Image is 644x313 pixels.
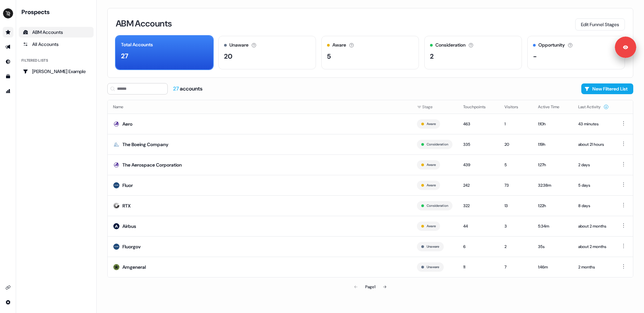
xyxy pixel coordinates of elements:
div: Total Accounts [121,41,153,48]
div: 5 [504,162,527,168]
h3: ABM Accounts [116,19,172,28]
a: Go to outbound experience [3,42,13,52]
button: New Filtered List [581,83,633,94]
button: Consideration [427,203,448,209]
div: 1:46m [538,264,568,270]
div: 32:38m [538,182,568,189]
a: Go to Ryan Example [19,66,94,77]
div: 20 [224,51,232,61]
div: about 2 months [578,243,609,250]
div: Fluor [122,182,133,189]
div: The Aerospace Corporation [122,162,182,168]
div: Aero [122,121,132,127]
div: 1:19h [538,141,568,148]
div: RTX [122,202,131,209]
div: 322 [463,202,494,209]
a: ABM Accounts [19,27,94,38]
div: Opportunity [538,42,565,49]
div: about 21 hours [578,141,609,148]
div: 44 [463,223,494,230]
div: 1:10h [538,121,568,127]
div: ABM Accounts [23,29,90,36]
div: The Boeing Company [122,141,168,148]
div: Aware [332,42,346,49]
a: All accounts [19,39,94,50]
div: Fluorgov [122,243,141,250]
div: 242 [463,182,494,189]
div: 2 [504,243,527,250]
a: Go to templates [3,71,13,82]
div: 439 [463,162,494,168]
div: Unaware [229,42,249,49]
div: 2 months [578,264,609,270]
a: Go to integrations [3,282,13,293]
div: Page 1 [365,284,375,290]
div: 11 [463,264,494,270]
button: Aware [427,121,436,127]
div: Airbus [122,223,136,230]
button: Touchpoints [463,101,494,113]
div: 5 days [578,182,609,189]
div: 2 [430,51,434,61]
th: Name [108,100,412,114]
button: Edit Funnel Stages [575,18,625,30]
div: [PERSON_NAME] Example [23,68,90,75]
div: 1:27h [538,162,568,168]
div: 35s [538,243,568,250]
button: Visitors [504,101,526,113]
button: Unaware [427,244,439,250]
div: about 2 months [578,223,609,230]
button: Consideration [427,141,448,147]
div: 1 [504,121,527,127]
div: 2 days [578,162,609,168]
a: Go to integrations [3,297,13,308]
div: Prospects [21,8,94,16]
div: 335 [463,141,494,148]
div: 73 [504,182,527,189]
div: 13 [504,202,527,209]
div: 1:22h [538,202,568,209]
a: Go to Inbound [3,56,13,67]
div: 463 [463,121,494,127]
div: 8 days [578,202,609,209]
div: Filtered lists [21,58,48,63]
a: Go to attribution [3,86,13,97]
div: Stage [417,104,452,110]
div: - [533,51,537,61]
div: All Accounts [23,41,90,48]
div: Amgeneral [122,264,146,270]
button: Aware [427,223,436,229]
div: 3 [504,223,527,230]
button: Aware [427,182,436,188]
div: 5:34m [538,223,568,230]
div: 43 minutes [578,121,609,127]
div: 20 [504,141,527,148]
div: accounts [173,85,203,92]
div: 5 [327,51,331,61]
a: Go to prospects [3,27,13,38]
div: Consideration [435,42,466,49]
div: 7 [504,264,527,270]
button: Unaware [427,264,439,270]
span: 27 [173,85,180,92]
button: Aware [427,162,436,168]
button: Last Activity [578,101,609,113]
button: Active Time [538,101,568,113]
div: 27 [121,51,128,61]
div: 6 [463,243,494,250]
